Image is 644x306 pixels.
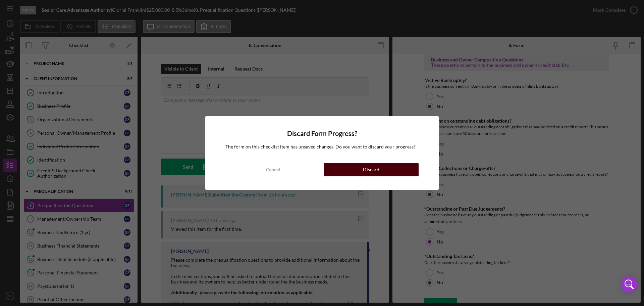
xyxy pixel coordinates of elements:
button: Discard [324,163,419,176]
h4: Discard Form Progress? [225,130,419,137]
div: Open Intercom Messenger [621,276,637,293]
button: Cancel [225,163,320,176]
span: The form on this checklist item has unsaved changes. Do you want to discard your progress? [225,144,416,149]
div: Discard [363,163,379,176]
div: Cancel [266,163,280,176]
